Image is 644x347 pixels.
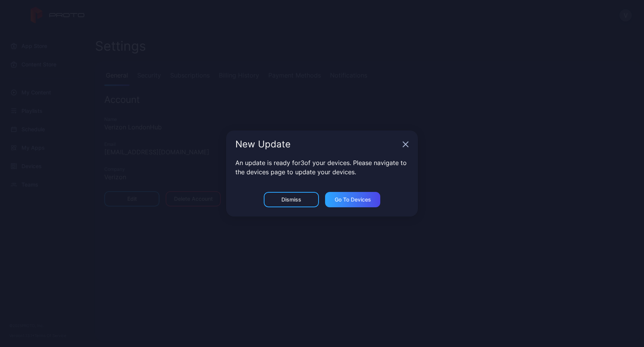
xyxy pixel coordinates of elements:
div: New Update [235,140,399,149]
div: Dismiss [281,197,301,203]
div: Go to devices [335,197,371,203]
button: Go to devices [325,192,380,207]
p: An update is ready for 3 of your devices. Please navigate to the devices page to update your devi... [235,158,409,177]
button: Dismiss [264,192,319,207]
